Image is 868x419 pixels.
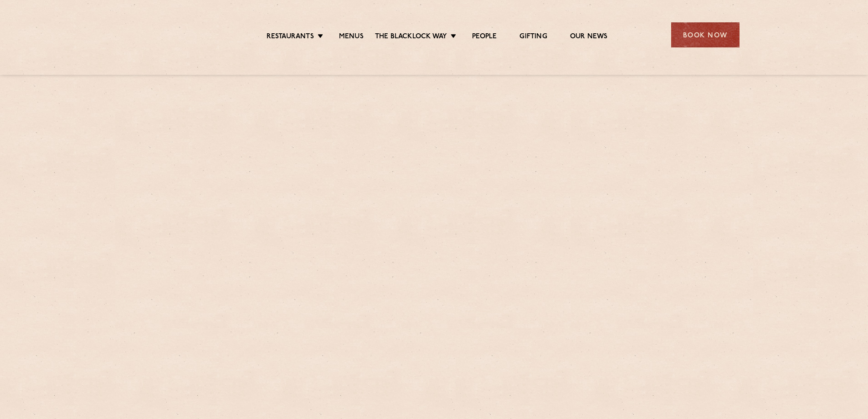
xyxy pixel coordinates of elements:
a: People [472,32,497,42]
a: Our News [570,32,608,42]
a: Gifting [519,32,547,42]
a: Restaurants [267,32,314,42]
div: Book Now [671,22,740,47]
img: svg%3E [129,9,208,61]
a: The Blacklock Way [375,32,447,42]
a: Menus [339,32,364,42]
